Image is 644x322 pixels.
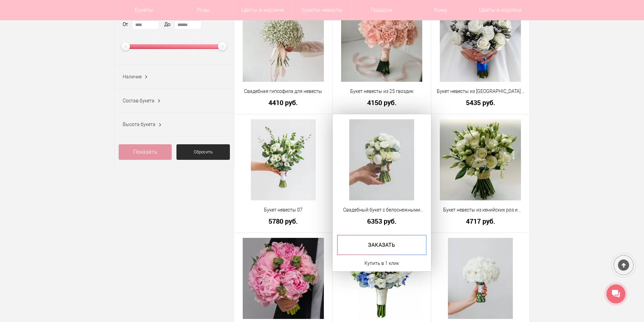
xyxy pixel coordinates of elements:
a: 5435 руб. [436,99,525,106]
a: Сбросить [176,144,230,160]
span: Наличие [123,74,142,79]
img: Букет невесты с эустомой и гортензией [341,238,422,319]
a: 4717 руб. [436,218,525,225]
a: Свадебный букет с белоснежными пионами [337,206,427,214]
img: Свадебный букет из белых диантусов [448,238,513,319]
img: Букет невесты 07 [251,119,316,200]
a: Букет невесты из 25 гвоздик [337,88,427,95]
a: Букет невесты 07 [239,206,328,214]
a: 5780 руб. [239,218,328,225]
a: 4150 руб. [337,99,427,106]
a: 4410 руб. [239,99,328,106]
label: От [123,21,128,28]
a: Букет невесты из кенийских роз и эустомы [436,206,525,214]
img: Букет невесты из кенийских роз и эустомы [440,119,521,200]
img: Букет невесты из 7 Пионов Сара Бернар [243,238,324,319]
img: Свадебный букет с белоснежными пионами [349,119,414,200]
a: Показать [119,144,172,160]
a: Свадебная гипсофила для невесты [239,88,328,95]
span: Высота букета [123,122,156,127]
a: Букет невесты из [GEOGRAPHIC_DATA] и белых роз [436,88,525,95]
a: Купить в 1 клик [364,259,399,267]
img: Букет невесты из 25 гвоздик [341,1,422,82]
img: Свадебная гипсофила для невесты [243,1,324,82]
span: Состав букета [123,98,154,103]
a: 6353 руб. [337,218,427,225]
img: Букет невесты из брунии и белых роз [440,1,521,82]
label: До [164,21,170,28]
